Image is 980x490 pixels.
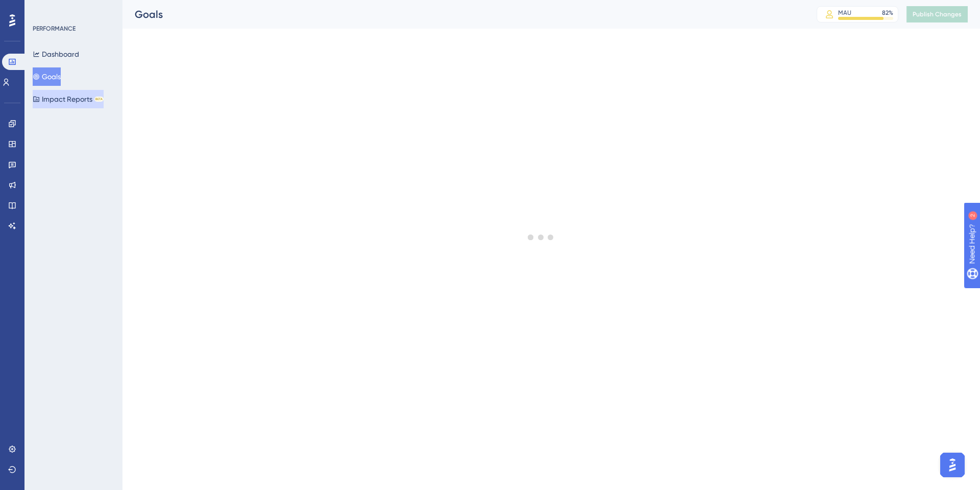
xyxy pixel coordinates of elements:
div: 2 [71,5,74,13]
span: Publish Changes [913,10,962,18]
button: Impact ReportsBETA [33,90,104,108]
div: Goals [135,7,791,21]
div: 82 % [882,9,893,17]
button: Publish Changes [906,6,968,22]
span: Need Help? [24,3,64,15]
div: BETA [94,97,104,102]
div: MAU [838,9,851,17]
button: Dashboard [33,45,79,63]
button: Goals [33,67,61,86]
iframe: UserGuiding AI Assistant Launcher [937,450,968,480]
div: PERFORMANCE [33,25,76,33]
